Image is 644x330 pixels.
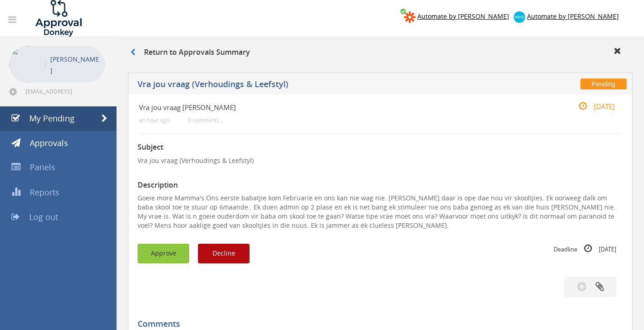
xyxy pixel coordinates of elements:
[26,88,103,95] span: [EMAIL_ADDRESS][DOMAIN_NAME]
[580,79,627,89] span: Pending
[554,244,616,254] small: Deadline [DATE]
[30,162,55,173] span: Panels
[29,211,58,222] span: Log out
[404,11,415,23] img: zapier-logomark.png
[130,48,250,57] h3: Return to Approvals Summary
[417,12,509,21] span: Automate by [PERSON_NAME]
[139,117,170,124] small: an hour ago
[138,156,623,165] p: Vra jou vraag (Verhoudings & Leefstyl)
[527,12,619,21] span: Automate by [PERSON_NAME]
[139,104,541,111] h4: Vra jou vraag [PERSON_NAME]
[30,137,68,148] span: Approvals
[138,244,189,263] button: Approve
[514,11,525,23] img: xero-logo.png
[30,187,59,198] span: Reports
[138,320,616,329] h5: Comments
[138,181,623,189] h3: Description
[138,194,623,230] p: Goeie more Mamma's Ons eerste babatjie kom Februarie en ons kan nie wag nie. [PERSON_NAME] daar i...
[188,117,224,124] small: 0 comments...
[569,101,615,111] small: [DATE]
[138,80,479,91] h5: Vra jou vraag (Verhoudings & Leefstyl)
[50,53,101,76] p: [PERSON_NAME]
[29,113,75,124] span: My Pending
[138,143,623,152] h3: Subject
[198,244,250,263] button: Decline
